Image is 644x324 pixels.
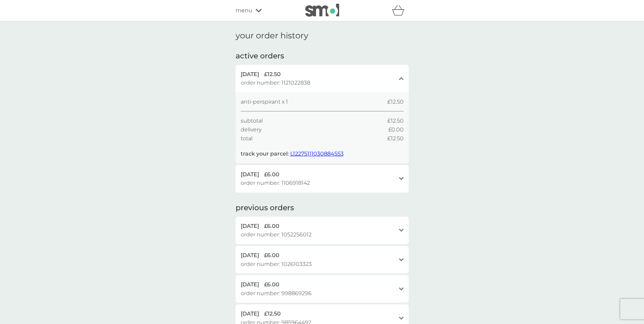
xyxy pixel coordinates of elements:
[241,149,344,158] p: track your parcel:
[241,230,312,239] span: order number: 1052256012
[241,134,253,143] span: total
[388,125,404,134] span: £0.00
[241,289,312,298] span: order number: 998869296
[290,150,344,157] a: L12275111030884553
[241,116,263,125] span: subtotal
[305,4,339,17] img: smol
[241,222,259,231] span: [DATE]
[236,6,252,15] span: menu
[241,251,259,260] span: [DATE]
[392,4,409,17] div: basket
[264,222,279,231] span: £6.00
[264,251,279,260] span: £6.00
[241,179,310,187] span: order number: 1106918142
[241,260,312,269] span: order number: 1026103323
[241,309,259,318] span: [DATE]
[387,116,404,125] span: £12.50
[236,203,294,213] h2: previous orders
[241,280,259,289] span: [DATE]
[241,70,259,79] span: [DATE]
[387,97,404,106] span: £12.50
[241,97,288,106] span: anti-perspirant x 1
[241,78,310,87] span: order number: 1121022838
[241,170,259,179] span: [DATE]
[264,280,279,289] span: £6.00
[236,51,284,61] h2: active orders
[241,125,261,134] span: delivery
[236,31,308,41] h1: your order history
[387,134,404,143] span: £12.50
[264,309,281,318] span: £12.50
[264,70,281,79] span: £12.50
[264,170,279,179] span: £6.00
